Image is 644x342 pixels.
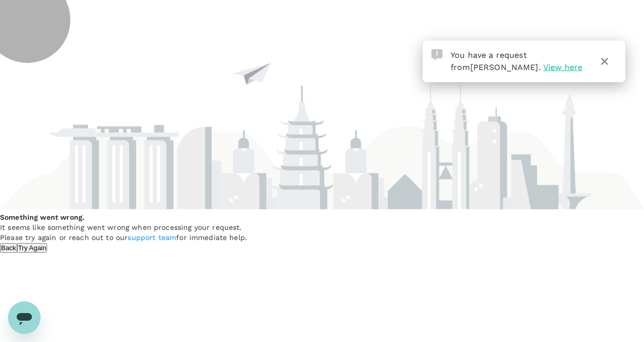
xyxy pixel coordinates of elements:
[470,62,539,72] span: [PERSON_NAME]
[8,301,41,334] iframe: Button to launch messaging window
[543,62,582,72] span: View here
[431,49,442,60] img: Approval Request
[17,243,48,253] button: Try Again
[451,50,541,72] span: You have a request from .
[128,233,176,242] a: support team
